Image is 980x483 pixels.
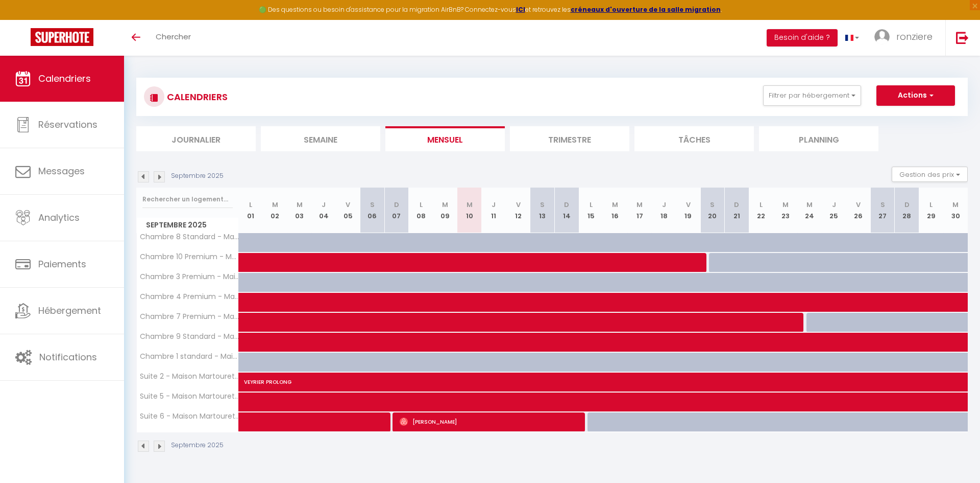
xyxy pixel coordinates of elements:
[138,333,240,340] span: Chambre 9 Standard - Martouret · Chambre Standard - Colodge - Maison de Maître
[676,188,700,233] th: 19
[627,188,652,233] th: 17
[138,353,240,360] span: Chambre 1 standard - Maison Martouret · Chambre standard - Colodge - Maison de Maître
[420,200,423,210] abbr: L
[138,393,240,400] span: Suite 5 - Maison Martouret · Suite - Colodge - Maison de Maître
[612,200,618,210] abbr: M
[773,188,798,233] th: 23
[38,258,86,270] span: Paiements
[904,200,910,210] abbr: D
[530,188,555,233] th: 13
[892,167,968,182] button: Gestion des prix
[38,165,85,177] span: Messages
[759,200,763,210] abbr: L
[138,293,240,301] span: Chambre 4 Premium - Maison Martouret · Chambre Premium - Colodge - Maison de Maître
[876,85,955,106] button: Actions
[38,72,91,85] span: Calendriers
[138,273,240,281] span: Chambre 3 Premium - Maison Martouret · Chambre Premium - Colodge - Maison de Maître
[686,200,691,210] abbr: V
[516,5,525,14] a: ICI
[409,188,433,233] th: 08
[806,200,813,210] abbr: M
[571,5,721,14] a: créneaux d'ouverture de la salle migration
[763,85,861,106] button: Filtrer par hébergement
[759,126,878,151] li: Planning
[322,200,326,210] abbr: J
[433,188,457,233] th: 09
[297,200,303,210] abbr: M
[148,20,199,56] a: Chercher
[249,200,252,210] abbr: L
[39,351,97,363] span: Notifications
[943,188,968,233] th: 30
[662,200,666,210] abbr: J
[590,200,593,210] abbr: L
[156,31,191,42] span: Chercher
[467,200,473,210] abbr: M
[138,412,240,420] span: Suite 6 - Maison Martouret · Suite - Colodge - Maison de Maître
[138,313,240,320] span: Chambre 7 Premium - Martouret · Chambre Premium - Colodge - Maison de Maître
[579,188,603,233] th: 15
[896,30,933,43] span: ronziere
[360,188,385,233] th: 06
[636,200,643,210] abbr: M
[261,126,380,151] li: Semaine
[734,200,739,210] abbr: D
[336,188,360,233] th: 05
[749,188,773,233] th: 22
[31,28,93,46] img: Super Booking
[171,171,224,181] p: Septembre 2025
[346,200,350,210] abbr: V
[564,200,569,210] abbr: D
[554,188,579,233] th: 14
[895,188,919,233] th: 28
[880,200,885,210] abbr: S
[38,211,80,224] span: Analytics
[38,118,97,131] span: Réservations
[856,200,861,210] abbr: V
[239,373,263,392] a: VEYRIER PROLONG
[239,188,263,233] th: 01
[956,31,969,44] img: logout
[311,188,336,233] th: 04
[603,188,628,233] th: 16
[822,188,846,233] th: 25
[385,126,505,151] li: Mensuel
[136,126,256,151] li: Journalier
[442,200,448,210] abbr: M
[38,304,101,317] span: Hébergement
[634,126,754,151] li: Tâches
[370,200,375,210] abbr: S
[492,200,496,210] abbr: J
[272,200,278,210] abbr: M
[138,253,240,261] span: Chambre 10 Premium - Maison Martouret · Chambre Premium - Colodge - Maison de Maître
[164,85,228,108] h3: CALENDRIERS
[710,200,715,210] abbr: S
[870,188,895,233] th: 27
[700,188,725,233] th: 20
[798,188,822,233] th: 24
[510,126,629,151] li: Trimestre
[832,200,836,210] abbr: J
[540,200,545,210] abbr: S
[919,188,944,233] th: 29
[725,188,749,233] th: 21
[652,188,676,233] th: 18
[287,188,312,233] th: 03
[142,190,233,209] input: Rechercher un logement...
[516,200,521,210] abbr: V
[482,188,506,233] th: 11
[400,412,579,431] span: [PERSON_NAME]
[263,188,287,233] th: 02
[506,188,530,233] th: 12
[874,29,890,44] img: ...
[384,188,409,233] th: 07
[867,20,945,56] a: ... ronziere
[846,188,871,233] th: 26
[952,200,959,210] abbr: M
[138,373,240,380] span: Suite 2 - Maison Martouret · Suite - Colodge - Maison de Maître
[929,200,933,210] abbr: L
[457,188,482,233] th: 10
[782,200,789,210] abbr: M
